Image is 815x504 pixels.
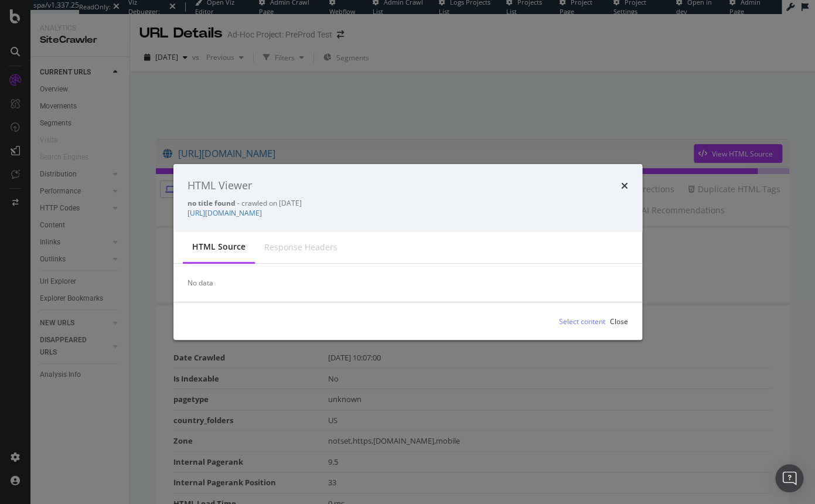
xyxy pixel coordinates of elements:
[173,164,642,340] div: modal
[610,316,628,326] div: Close
[621,178,628,193] div: times
[610,312,628,331] button: Close
[264,241,337,253] div: Response Headers
[550,312,605,331] button: Select content
[775,464,803,492] div: Open Intercom Messenger
[187,208,262,218] a: [URL][DOMAIN_NAME]
[187,178,252,193] div: HTML Viewer
[187,198,236,208] strong: no title found
[173,264,642,302] div: No data
[192,241,245,253] div: HTML source
[187,198,628,208] div: - crawled on [DATE]
[559,316,605,326] div: Select content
